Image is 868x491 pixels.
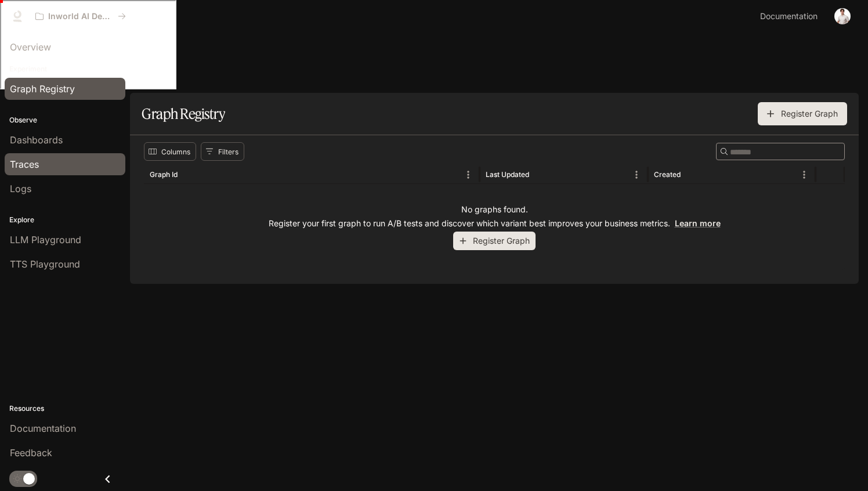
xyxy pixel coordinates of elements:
div: Last Updated [486,170,529,179]
button: User avatar [831,5,854,28]
button: All workspaces [30,5,131,28]
a: Documentation [755,5,826,28]
h1: Graph Registry [142,102,225,125]
button: Register Graph [453,232,536,251]
a: Learn more [675,218,721,228]
p: Inworld AI Demos [48,12,113,21]
button: Sort [530,166,548,183]
div: Search [716,143,845,160]
button: Show filters [201,142,244,161]
span: Documentation [760,9,818,24]
button: Menu [628,166,645,183]
p: No graphs found. [461,204,528,215]
button: Menu [795,166,813,183]
p: Register your first graph to run A/B tests and discover which variant best improves your business... [269,218,721,229]
button: Menu [460,166,477,183]
button: Register Graph [758,102,847,125]
button: Sort [682,166,699,183]
img: User avatar [834,8,851,24]
div: Created [654,170,681,179]
button: Sort [179,166,196,183]
button: Select columns [144,142,196,161]
div: Graph Id [150,170,178,179]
